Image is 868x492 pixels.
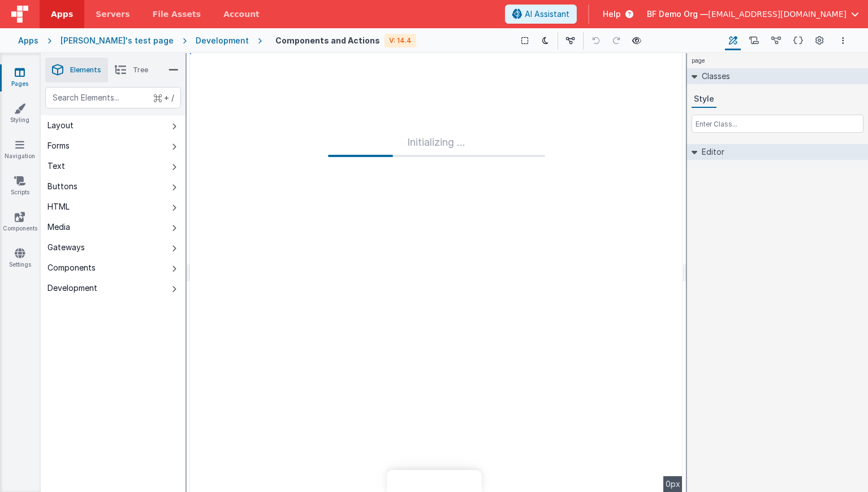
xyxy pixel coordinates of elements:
[41,176,185,197] button: Buttons
[96,8,129,20] span: Servers
[133,66,148,75] span: Tree
[51,8,73,20] span: Apps
[41,156,185,176] button: Text
[47,160,65,172] div: Text
[47,221,70,233] div: Media
[190,53,683,492] div: -->
[41,197,185,217] button: HTML
[41,237,185,258] button: Gateways
[836,34,850,47] button: Options
[647,8,708,20] span: BF Demo Org —
[61,35,174,46] div: [PERSON_NAME]'s test page
[47,242,85,253] div: Gateways
[275,36,380,45] h4: Components and Actions
[525,8,569,20] span: AI Assistant
[47,282,97,294] div: Development
[18,35,38,46] div: Apps
[47,181,77,192] div: Buttons
[603,8,621,20] span: Help
[692,115,863,133] input: Enter Class...
[385,34,416,47] div: V: 14.4
[47,140,70,151] div: Forms
[505,5,577,24] button: AI Assistant
[41,258,185,278] button: Components
[153,8,201,20] span: File Assets
[45,87,181,108] input: Search Elements...
[708,8,847,20] span: [EMAIL_ADDRESS][DOMAIN_NAME]
[47,120,74,131] div: Layout
[47,262,96,273] div: Components
[697,68,730,84] h2: Classes
[196,35,249,46] div: Development
[647,8,859,20] button: BF Demo Org — [EMAIL_ADDRESS][DOMAIN_NAME]
[697,144,724,160] h2: Editor
[663,476,683,492] div: 0px
[41,278,185,298] button: Development
[692,91,716,108] button: Style
[70,66,101,75] span: Elements
[687,53,710,68] h4: page
[154,87,174,108] span: + /
[41,115,185,136] button: Layout
[47,201,70,212] div: HTML
[328,134,545,157] div: Initializing ...
[41,217,185,237] button: Media
[41,136,185,156] button: Forms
